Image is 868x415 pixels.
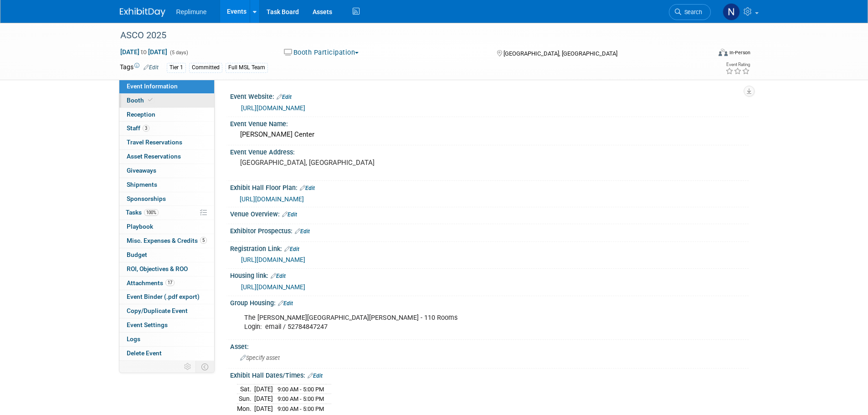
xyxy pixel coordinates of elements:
span: Misc. Expenses & Credits [127,237,207,244]
span: Reception [127,111,155,118]
a: Reception [119,108,214,122]
span: Replimune [176,8,207,15]
div: [PERSON_NAME] Center [237,128,742,142]
span: 3 [143,125,149,132]
a: Edit [277,94,292,100]
span: Specify asset [240,354,280,361]
a: Tasks100% [119,206,214,220]
td: Sat. [237,384,254,394]
div: Event Rating [725,62,750,67]
a: [URL][DOMAIN_NAME] [241,283,305,291]
span: (5 days) [169,50,188,56]
span: Event Information [127,82,178,90]
a: [URL][DOMAIN_NAME] [241,256,305,263]
td: Toggle Event Tabs [195,361,214,373]
span: Tasks [126,209,159,216]
pre: [GEOGRAPHIC_DATA], [GEOGRAPHIC_DATA] [240,159,436,167]
span: 9:00 AM - 5:00 PM [277,395,324,402]
a: [URL][DOMAIN_NAME] [240,195,304,203]
a: Event Settings [119,318,214,332]
div: ASCO 2025 [117,27,697,44]
img: Format-Inperson.png [719,49,728,56]
span: Travel Reservations [127,138,182,146]
div: Asset: [230,340,749,351]
div: Housing link: [230,269,749,281]
td: Tags [120,62,159,73]
span: Giveaways [127,167,156,174]
button: Booth Participation [281,48,362,57]
img: Nicole Schaeffner [723,3,740,20]
span: [DATE] [DATE] [120,48,168,56]
span: Attachments [127,279,175,287]
a: Event Binder (.pdf export) [119,290,214,304]
div: Event Format [657,47,751,61]
div: Event Venue Name: [230,117,749,128]
span: Shipments [127,181,157,188]
a: Travel Reservations [119,136,214,149]
span: 9:00 AM - 5:00 PM [277,386,324,393]
span: Search [681,9,702,15]
a: Event Information [119,80,214,93]
div: The [PERSON_NAME][GEOGRAPHIC_DATA][PERSON_NAME] - 110 Rooms Login: email / 52784847247 [238,309,648,336]
span: Event Binder (.pdf export) [127,293,200,300]
span: 17 [165,279,175,286]
div: Registration Link: [230,242,749,254]
td: [DATE] [254,384,273,394]
a: Delete Event [119,347,214,360]
td: [DATE] [254,404,273,413]
div: Venue Overview: [230,207,749,219]
div: Exhibit Hall Dates/Times: [230,369,749,380]
a: Budget [119,248,214,262]
a: Sponsorships [119,192,214,206]
span: Asset Reservations [127,153,181,160]
span: [GEOGRAPHIC_DATA], [GEOGRAPHIC_DATA] [503,50,617,57]
span: Staff [127,124,149,132]
a: Misc. Expenses & Credits5 [119,234,214,248]
a: Asset Reservations [119,150,214,164]
span: ROI, Objectives & ROO [127,265,188,272]
a: Logs [119,333,214,346]
a: Edit [308,373,323,379]
div: Tier 1 [167,63,186,72]
a: Edit [282,211,297,218]
img: ExhibitDay [120,8,165,17]
a: Edit [295,228,310,235]
a: Edit [300,185,315,191]
span: Playbook [127,223,153,230]
span: to [139,48,148,56]
a: ROI, Objectives & ROO [119,262,214,276]
span: Booth [127,97,154,104]
a: Copy/Duplicate Event [119,304,214,318]
span: 5 [200,237,207,244]
a: Edit [144,64,159,71]
span: Copy/Duplicate Event [127,307,188,314]
a: Edit [271,273,286,279]
a: Shipments [119,178,214,192]
td: Personalize Event Tab Strip [180,361,196,373]
div: Full MSL Team [226,63,268,72]
a: Edit [284,246,299,252]
a: Edit [278,300,293,307]
span: 100% [144,209,159,216]
a: Playbook [119,220,214,234]
div: Exhibit Hall Floor Plan: [230,181,749,193]
div: Event Website: [230,90,749,102]
div: Event Venue Address: [230,145,749,157]
span: Delete Event [127,349,162,357]
a: Attachments17 [119,277,214,290]
a: Staff3 [119,122,214,135]
td: Sun. [237,394,254,404]
span: Event Settings [127,321,168,328]
div: Committed [189,63,222,72]
a: [URL][DOMAIN_NAME] [241,104,305,112]
a: Search [669,4,711,20]
span: Logs [127,335,140,343]
div: Group Housing: [230,296,749,308]
span: Sponsorships [127,195,166,202]
span: 9:00 AM - 5:00 PM [277,405,324,412]
i: Booth reservation complete [148,97,153,102]
div: Exhibitor Prospectus: [230,224,749,236]
div: In-Person [729,49,750,56]
a: Giveaways [119,164,214,178]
